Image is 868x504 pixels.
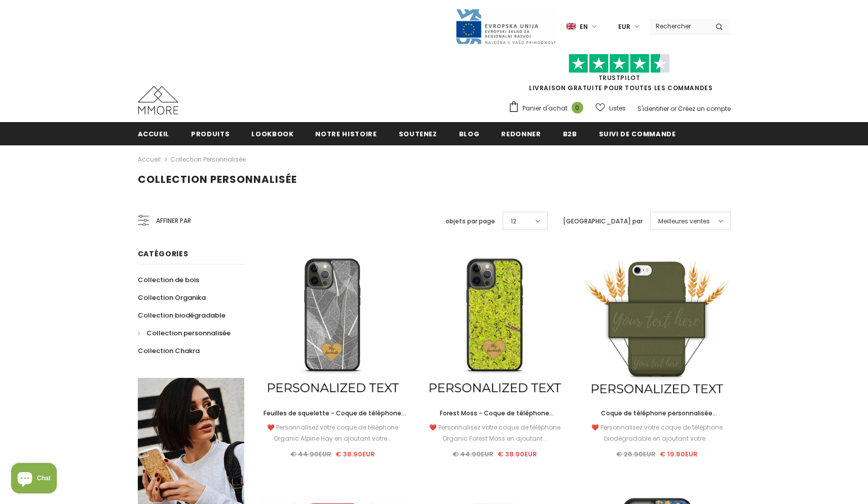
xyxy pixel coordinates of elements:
[156,215,191,226] span: Affiner par
[567,22,576,31] img: i-lang-1.png
[580,22,588,32] span: en
[599,129,676,139] span: Suivi de commande
[445,216,495,226] label: objets par page
[455,8,556,45] img: Javni Razpis
[138,86,178,114] img: Cas MMORE
[138,172,297,186] span: Collection personnalisée
[501,122,541,145] a: Redonner
[251,129,293,139] span: Lookbook
[572,102,583,113] span: 0
[563,216,643,226] label: [GEOGRAPHIC_DATA] par
[259,408,406,419] a: Feuilles de squelette - Coque de téléphone personnalisée - Cadeau personnalisé
[191,122,230,145] a: Produits
[138,293,206,302] span: Collection Organika
[452,449,494,459] span: € 44.90EUR
[138,122,170,145] a: Accueil
[138,311,225,320] span: Collection biodégradable
[335,449,375,459] span: € 38.90EUR
[595,99,626,117] a: Listes
[569,54,670,73] img: Faites confiance aux étoiles pilotes
[618,22,630,32] span: EUR
[511,216,516,226] span: 12
[522,103,568,113] span: Panier d'achat
[146,328,231,338] span: Collection personnalisée
[435,409,554,429] span: Forest Moss - Coque de téléphone personnalisée - Cadeau personnalisé
[670,104,676,113] span: or
[658,216,710,226] span: Meilleures ventes
[459,129,480,139] span: Blog
[421,408,568,419] a: Forest Moss - Coque de téléphone personnalisée - Cadeau personnalisé
[138,153,161,166] a: Accueil
[598,73,640,82] a: TrustPilot
[583,408,730,419] a: Coque de téléphone personnalisée biodégradable - Vert olive
[138,275,199,285] span: Collection de bois
[138,306,225,324] a: Collection biodégradable
[315,122,376,145] a: Notre histoire
[508,58,731,92] span: LIVRAISON GRATUITE POUR TOUTES LES COMMANDES
[498,449,537,459] span: € 38.90EUR
[138,289,206,306] a: Collection Organika
[637,104,669,113] a: S'identifier
[501,129,541,139] span: Redonner
[251,122,293,145] a: Lookbook
[191,129,230,139] span: Produits
[508,101,588,116] a: Panier d'achat 0
[399,122,437,145] a: soutenez
[259,422,406,444] div: ❤️ Personnalisez votre coque de téléphone Organic Alpine Hay en ajoutant votre...
[138,129,170,139] span: Accueil
[455,22,556,30] a: Javni Razpis
[290,449,331,459] span: € 44.90EUR
[170,155,246,164] a: Collection personnalisée
[315,129,376,139] span: Notre histoire
[660,449,698,459] span: € 19.80EUR
[138,249,188,259] span: Catégories
[459,122,480,145] a: Blog
[599,122,676,145] a: Suivi de commande
[678,104,731,113] a: Créez un compte
[263,409,406,429] span: Feuilles de squelette - Coque de téléphone personnalisée - Cadeau personnalisé
[138,271,199,289] a: Collection de bois
[601,409,717,429] span: Coque de téléphone personnalisée biodégradable - Vert olive
[650,19,708,33] input: Search Site
[138,324,231,342] a: Collection personnalisée
[609,103,626,113] span: Listes
[8,463,60,496] inbox-online-store-chat: Shopify online store chat
[421,422,568,444] div: ❤️ Personnalisez votre coque de téléphone Organic Forest Moss en ajoutant...
[616,449,656,459] span: € 26.90EUR
[399,129,437,139] span: soutenez
[138,346,200,356] span: Collection Chakra
[138,342,200,360] a: Collection Chakra
[563,129,577,139] span: B2B
[563,122,577,145] a: B2B
[583,422,730,444] div: ❤️ Personnalisez votre coque de téléphone biodégradable en ajoutant votre...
